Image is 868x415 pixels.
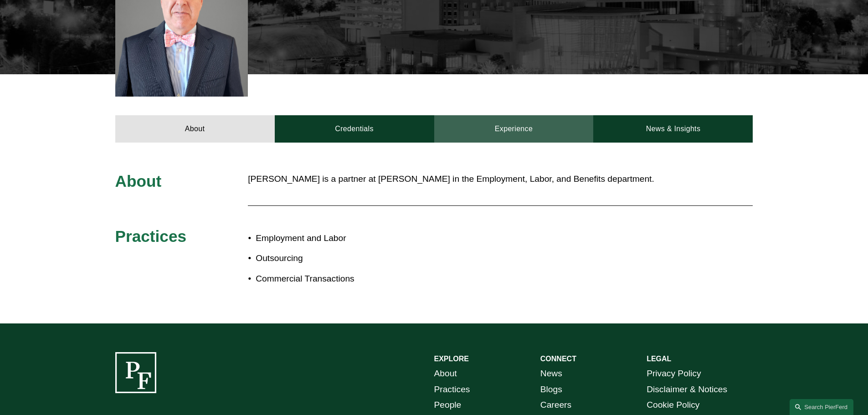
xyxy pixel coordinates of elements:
a: Blogs [540,382,562,398]
a: Practices [434,382,470,398]
p: Commercial Transactions [256,271,434,287]
a: About [434,366,457,382]
a: About [115,115,275,143]
p: [PERSON_NAME] is a partner at [PERSON_NAME] in the Employment, Labor, and Benefits department. [248,171,753,187]
a: Cookie Policy [647,397,699,413]
a: Credentials [275,115,434,143]
strong: EXPLORE [434,355,469,363]
strong: CONNECT [540,355,576,363]
a: Experience [434,115,594,143]
a: Careers [540,397,571,413]
a: News & Insights [593,115,753,143]
a: Privacy Policy [647,366,701,382]
a: Disclaimer & Notices [647,382,727,398]
p: Outsourcing [256,251,434,266]
a: Search this site [790,399,853,415]
span: Practices [115,227,187,245]
a: News [540,366,562,382]
span: About [115,172,162,190]
a: People [434,397,462,413]
strong: LEGAL [647,355,671,363]
p: Employment and Labor [256,231,434,246]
